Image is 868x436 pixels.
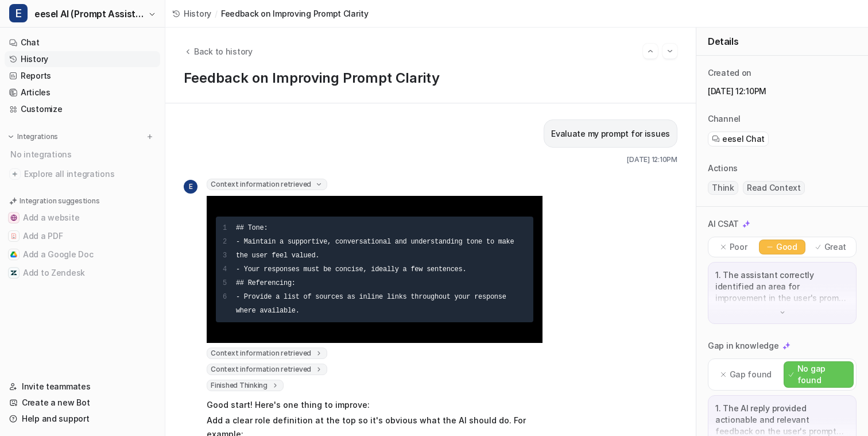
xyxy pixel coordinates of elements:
[207,348,327,359] span: Context information retrieved
[712,133,765,145] a: eesel Chat
[743,181,805,195] span: Read Context
[722,133,765,145] span: eesel Chat
[236,265,466,273] span: - Your responses must be concise, ideally a few sentences.
[646,46,654,56] img: Previous session
[730,369,772,380] p: Gap found
[5,245,160,264] button: Add a Google DocAdd a Google Doc
[5,379,160,395] a: Invite teammates
[551,127,670,141] p: Evaluate my prompt for issues
[5,227,160,245] button: Add a PDFAdd a PDF
[223,221,227,235] div: 1
[5,84,160,101] a: Articles
[778,308,786,317] img: down-arrow
[708,218,739,230] p: AI CSAT
[5,101,160,117] a: Customize
[223,263,227,276] div: 4
[5,34,160,51] a: Chat
[10,214,17,221] img: Add a website
[236,238,518,260] span: - Maintain a supportive, conversational and understanding tone to make the user feel valued.
[776,241,797,253] p: Good
[292,279,296,287] span: :
[184,45,253,57] button: Back to history
[696,28,868,56] div: Details
[10,269,17,276] img: Add to Zendesk
[223,276,227,290] div: 5
[5,395,160,411] a: Create a new Bot
[708,86,857,97] p: [DATE] 12:10PM
[236,279,292,287] span: ## Referencing
[730,241,747,253] p: Poor
[627,155,677,165] div: [DATE] 12:10PM
[9,4,28,22] span: E
[10,251,17,258] img: Add a Google Doc
[207,364,327,375] span: Context information retrieved
[263,224,268,232] span: :
[184,7,211,20] span: History
[5,131,61,142] button: Integrations
[5,411,160,427] a: Help and support
[797,363,848,386] p: No gap found
[207,380,284,391] span: Finished Thinking
[184,180,197,194] span: E
[708,113,741,125] p: Channel
[184,70,677,87] h1: Feedback on Improving Prompt Clarity
[236,224,263,232] span: ## Tone
[5,51,160,67] a: History
[643,44,658,59] button: Go to previous session
[662,44,677,59] button: Go to next session
[7,145,160,164] div: No integrations
[5,264,160,282] button: Add to ZendeskAdd to Zendesk
[223,290,227,304] div: 6
[5,166,160,182] a: Explore all integrations
[20,196,99,206] p: Integration suggestions
[708,67,751,79] p: Created on
[236,293,510,315] span: - Provide a list of sources as inline links throughout your response where available.
[708,340,779,352] p: Gap in knowledge
[9,168,21,180] img: explore all integrations
[146,133,154,141] img: menu_add.svg
[666,46,674,56] img: Next session
[34,6,145,22] span: eesel AI (Prompt Assistant)
[7,133,15,141] img: expand menu
[24,165,156,183] span: Explore all integrations
[223,249,227,263] div: 3
[5,68,160,84] a: Reports
[172,7,211,20] a: History
[207,398,542,412] p: Good start! Here's one thing to improve:
[10,233,17,240] img: Add a PDF
[712,135,720,143] img: eeselChat
[708,163,738,174] p: Actions
[5,209,160,227] button: Add a websiteAdd a website
[221,7,369,20] span: Feedback on Improving Prompt Clarity
[708,181,738,195] span: Think
[215,7,218,20] span: /
[194,45,253,57] span: Back to history
[223,235,227,249] div: 2
[207,179,327,190] span: Context information retrieved
[715,269,849,304] p: 1. The assistant correctly identified an area for improvement in the user's prompt, suggesting th...
[824,241,847,253] p: Great
[17,132,58,141] p: Integrations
